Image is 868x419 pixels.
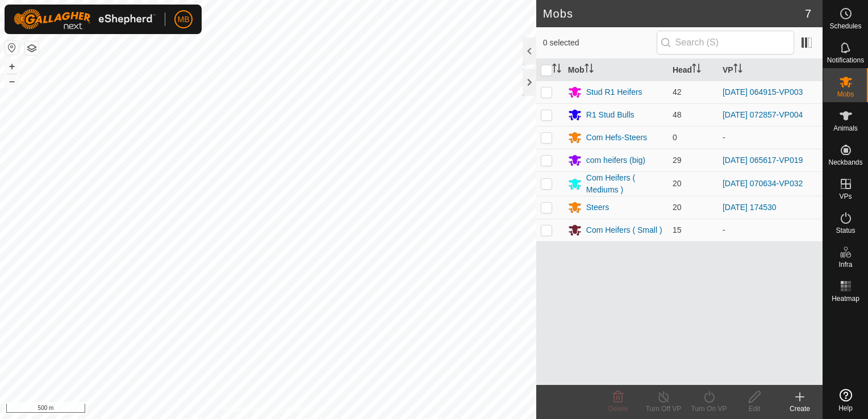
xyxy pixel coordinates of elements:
th: Head [668,59,718,81]
span: Animals [833,125,858,132]
span: 29 [673,156,682,165]
button: + [5,60,19,73]
div: Turn Off VP [641,404,686,414]
span: 0 [673,133,677,142]
img: Gallagher Logo [14,9,156,30]
span: 48 [673,110,682,119]
td: - [718,126,823,149]
a: Help [823,384,868,416]
span: Neckbands [828,159,862,166]
th: Mob [564,59,668,81]
p-sorticon: Activate to sort [552,65,561,74]
div: Stud R1 Heifers [586,86,642,98]
td: - [718,219,823,241]
span: 42 [673,87,682,97]
div: Create [777,404,823,414]
div: Steers [586,202,609,213]
span: Delete [608,405,628,413]
span: 20 [673,179,682,188]
span: VPs [839,193,852,200]
div: Com Heifers ( Mediums ) [586,172,663,196]
span: Schedules [829,23,861,30]
button: Reset Map [5,41,19,55]
button: Map Layers [25,41,39,55]
div: Turn On VP [686,404,732,414]
p-sorticon: Activate to sort [733,65,742,74]
span: Heatmap [832,295,859,302]
span: 15 [673,225,682,234]
span: MB [178,14,190,26]
span: Notifications [827,57,864,64]
h2: Mobs [543,7,805,20]
p-sorticon: Activate to sort [692,65,701,74]
a: Contact Us [279,404,313,414]
div: com heifers (big) [586,154,645,166]
span: 20 [673,203,682,212]
span: Mobs [837,91,854,98]
input: Search (S) [657,31,794,55]
span: Infra [838,261,852,268]
a: Privacy Policy [223,404,266,414]
div: Com Hefs-Steers [586,132,647,144]
button: – [5,74,19,88]
a: [DATE] 072857-VP004 [723,110,803,119]
div: Edit [732,404,777,414]
a: [DATE] 065617-VP019 [723,156,803,165]
div: R1 Stud Bulls [586,109,635,121]
a: [DATE] 174530 [723,203,777,212]
span: 7 [805,5,811,22]
span: Help [838,405,853,412]
span: 0 selected [543,37,657,49]
a: [DATE] 064915-VP003 [723,87,803,97]
p-sorticon: Activate to sort [585,65,594,74]
span: Status [836,227,855,234]
a: [DATE] 070634-VP032 [723,179,803,188]
div: Com Heifers ( Small ) [586,224,662,236]
th: VP [718,59,823,81]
